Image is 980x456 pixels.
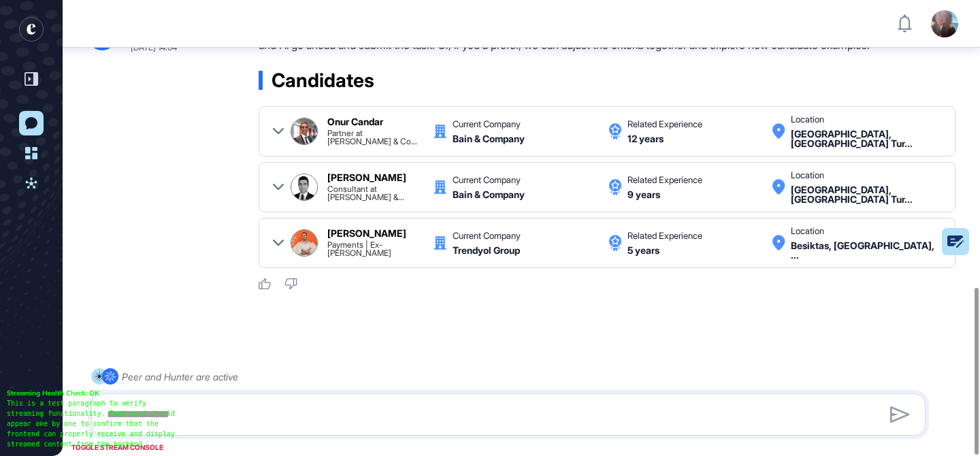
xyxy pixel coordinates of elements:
[453,134,525,144] div: Bain & Company
[327,229,406,238] div: [PERSON_NAME]
[272,71,374,90] span: Candidates
[627,134,664,144] div: 12 years
[327,241,427,257] div: Payments | Ex-Bain
[627,120,702,129] div: Related Experience
[791,241,941,260] div: Besiktas, Istanbul, Turkey Turkey,
[453,246,520,255] div: Trendyol Group
[627,176,702,184] div: Related Experience
[19,17,44,42] div: entrapeer-logo
[327,173,406,182] div: [PERSON_NAME]
[627,190,660,199] div: 9 years
[453,176,521,184] div: Current Company
[791,171,824,180] div: Location
[291,118,317,144] img: Onur Candar
[791,129,941,148] div: Istanbul, Turkey Turkey
[627,246,659,255] div: 5 years
[931,10,958,37] img: user-avatar
[327,117,383,127] div: Onur Candar
[627,231,702,240] div: Related Experience
[327,185,427,201] div: Consultant at Bain & Company
[791,227,824,235] div: Location
[291,174,317,200] img: Emre Gunay
[453,120,521,129] div: Current Company
[791,185,941,204] div: Istanbul, Turkey Turkey
[131,44,177,52] div: [DATE] 14:04
[453,190,525,199] div: Bain & Company
[791,115,824,124] div: Location
[291,230,317,256] img: Mümtaz Vural
[453,231,521,240] div: Current Company
[122,368,238,385] div: Peer and Hunter are active
[327,129,427,146] div: Partner at Bain & Company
